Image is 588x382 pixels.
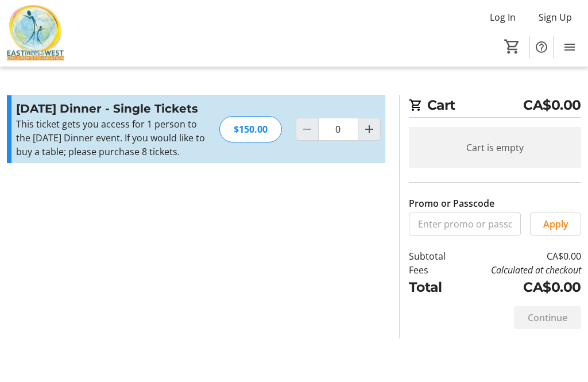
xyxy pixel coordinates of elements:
div: $150.00 [219,116,282,142]
button: Sign Up [529,8,581,26]
span: Sign Up [539,10,572,24]
span: Log In [490,10,516,24]
button: Help [530,36,553,59]
span: CA$0.00 [523,95,581,115]
button: Cart [502,36,523,57]
button: Menu [558,36,581,59]
button: Apply [530,213,581,236]
td: CA$0.00 [459,249,581,263]
td: CA$0.00 [459,277,581,297]
label: Promo or Passcode [409,196,494,210]
h3: [DATE] Dinner - Single Tickets [16,100,206,117]
button: Increment by one [358,118,380,140]
button: Log In [481,8,525,26]
td: Subtotal [409,249,459,263]
img: East Meets West Children's Foundation's Logo [7,5,64,62]
td: Total [409,277,459,297]
div: This ticket gets you access for 1 person to the [DATE] Dinner event. If you would like to buy a t... [16,117,206,159]
td: Calculated at checkout [459,263,581,277]
input: Enter promo or passcode [409,213,521,236]
span: Apply [543,217,568,231]
td: Fees [409,263,459,277]
div: Cart is empty [409,127,581,168]
h2: Cart [409,95,581,118]
input: Diwali Dinner - Single Tickets Quantity [318,118,358,141]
